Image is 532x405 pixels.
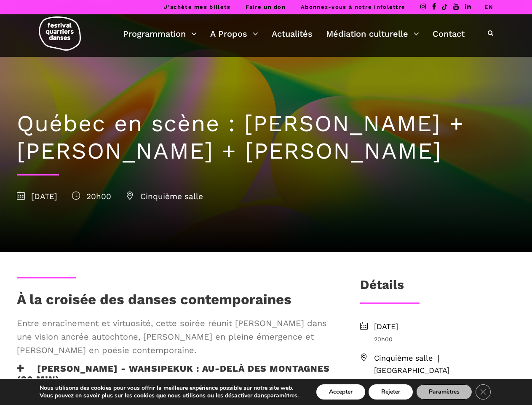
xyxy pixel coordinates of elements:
span: [DATE] [374,321,515,333]
span: Cinquième salle ❘ [GEOGRAPHIC_DATA] [374,352,515,377]
a: Programmation [123,27,197,41]
h1: Québec en scène : [PERSON_NAME] + [PERSON_NAME] + [PERSON_NAME] [17,110,515,165]
button: Accepter [316,384,365,400]
span: 20h00 [72,192,111,201]
span: Entre enracinement et virtuosité, cette soirée réunit [PERSON_NAME] dans une vision ancrée autoch... [17,316,333,357]
img: logo-fqd-med [39,16,81,51]
h1: À la croisée des danses contemporaines [17,291,291,312]
a: Abonnez-vous à notre infolettre [301,4,405,10]
h3: Détails [360,277,404,298]
button: Paramètres [416,384,472,400]
span: [DATE] [17,192,57,201]
button: paramètres [267,392,297,400]
a: J’achète mes billets [164,4,230,10]
span: 20h00 [374,335,515,344]
a: Actualités [272,27,313,41]
a: A Propos [210,27,258,41]
h3: [PERSON_NAME] - WAHSIPEKUK : Au-delà des montagnes (20 min) [17,363,333,384]
a: Médiation culturelle [326,27,419,41]
button: Close GDPR Cookie Banner [476,384,491,400]
a: Faire un don [246,4,286,10]
p: Vous pouvez en savoir plus sur les cookies que nous utilisons ou les désactiver dans . [40,392,299,400]
p: Nous utilisons des cookies pour vous offrir la meilleure expérience possible sur notre site web. [40,384,299,392]
span: Cinquième salle [126,192,203,201]
a: EN [484,4,493,10]
button: Rejeter [369,384,413,400]
a: Contact [433,27,465,41]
